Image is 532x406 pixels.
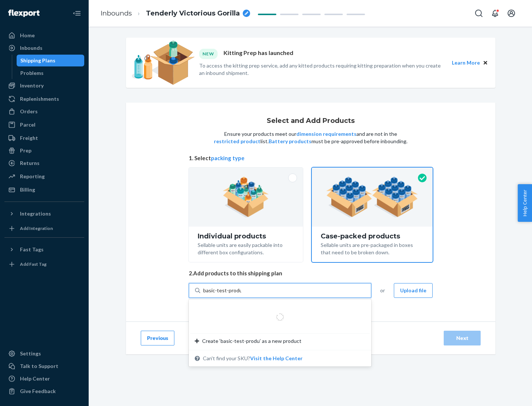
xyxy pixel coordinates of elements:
[20,108,38,115] div: Orders
[4,132,84,144] a: Freight
[213,130,408,145] p: Ensure your products meet our and are not in the list. must be pre-approved before inbounding.
[211,154,245,162] button: packing type
[444,331,481,345] button: Next
[321,233,424,240] div: Case-packed products
[20,147,31,154] div: Prep
[146,9,240,18] span: Tenderly Victorious Gorilla
[20,95,59,103] div: Replenishments
[199,62,445,77] p: To access the kitting prep service, add any kitted products requiring kitting preparation when yo...
[4,360,84,372] a: Talk to Support
[20,210,51,217] div: Integrations
[20,121,35,128] div: Parcel
[380,287,385,294] span: or
[321,240,424,256] div: Sellable units are pre-packaged in boxes that need to be broken down.
[4,208,84,220] button: Integrations
[199,49,218,59] div: NEW
[452,59,480,67] button: Learn More
[4,119,84,131] a: Parcel
[4,80,84,92] a: Inventory
[202,337,301,345] span: Create ‘basic-test-produ’ as a new product
[4,145,84,156] a: Prep
[95,3,256,24] ol: breadcrumbs
[20,362,58,370] div: Talk to Support
[17,67,85,79] a: Problems
[4,223,84,234] a: Add Integration
[224,49,293,59] p: Kitting Prep has launched
[296,130,357,138] button: dimension requirements
[20,225,53,231] div: Add Integration
[141,331,174,345] button: Previous
[488,6,502,21] button: Open notifications
[471,6,486,21] button: Open Search Box
[189,269,433,277] span: 2. Add products to this shipping plan
[69,6,84,21] button: Close Navigation
[223,177,269,217] img: individual-pack.facf35554cb0f1810c75b2bd6df2d64e.png
[8,10,40,17] img: Flexport logo
[198,240,294,256] div: Sellable units are easily packable into different box configurations.
[214,138,260,145] button: restricted product
[20,69,44,77] div: Problems
[4,157,84,169] a: Returns
[481,59,490,67] button: Close
[20,246,44,253] div: Fast Tags
[17,55,85,66] a: Shipping Plans
[4,348,84,359] a: Settings
[250,355,303,362] button: Create ‘basic-test-produ’ as a new productCan't find your SKU?
[269,138,311,145] button: Battery products
[4,30,84,41] a: Home
[518,184,532,222] button: Help Center
[4,184,84,196] a: Billing
[20,44,42,52] div: Inbounds
[100,9,132,17] a: Inbounds
[4,42,84,54] a: Inbounds
[198,233,294,240] div: Individual products
[326,177,418,217] img: case-pack.59cecea509d18c883b923b81aeac6d0b.png
[504,6,519,21] button: Open account menu
[450,334,474,342] div: Next
[20,82,44,89] div: Inventory
[20,173,45,180] div: Reporting
[203,287,241,294] input: Create ‘basic-test-produ’ as a new productCan't find your SKU?Visit the Help Center
[4,258,84,270] a: Add Fast Tag
[20,57,55,64] div: Shipping Plans
[189,154,433,162] span: 1. Select
[4,93,84,105] a: Replenishments
[20,350,41,357] div: Settings
[394,283,433,298] button: Upload file
[4,171,84,182] a: Reporting
[203,355,303,362] span: Can't find your SKU?
[267,117,355,125] h1: Select and Add Products
[20,388,56,395] div: Give Feedback
[20,261,47,267] div: Add Fast Tag
[20,32,35,39] div: Home
[4,106,84,117] a: Orders
[20,186,35,193] div: Billing
[4,385,84,397] button: Give Feedback
[4,244,84,255] button: Fast Tags
[20,134,38,142] div: Freight
[4,373,84,385] a: Help Center
[20,375,50,382] div: Help Center
[20,159,40,167] div: Returns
